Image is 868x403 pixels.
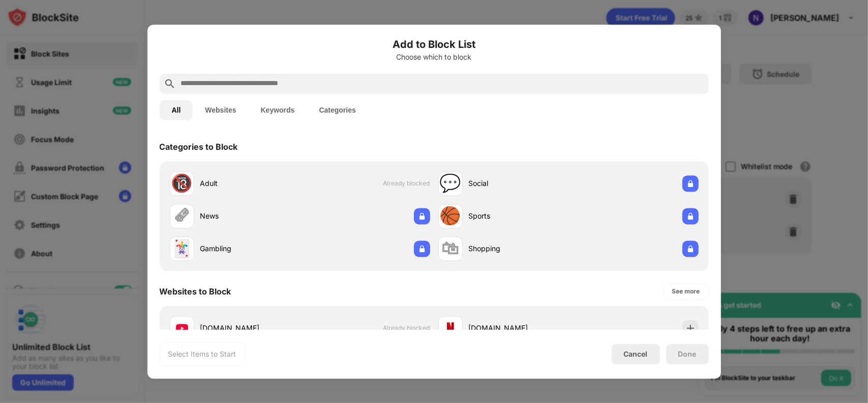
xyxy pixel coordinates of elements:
span: Already blocked [383,325,430,332]
div: [DOMAIN_NAME] [469,323,568,334]
div: Done [678,350,697,358]
div: 🃏 [171,238,193,259]
div: Websites to Block [160,286,231,297]
button: Keywords [249,100,307,120]
div: Cancel [624,350,648,359]
div: See more [672,286,700,297]
div: Social [469,178,568,189]
div: [DOMAIN_NAME] [200,323,300,334]
div: Categories to Block [160,142,238,152]
div: Choose which to block [160,53,709,61]
div: 🛍 [442,238,459,259]
h6: Add to Block List [160,37,709,52]
img: favicons [444,322,457,334]
div: 🏀 [440,206,461,227]
button: Categories [307,100,368,120]
img: search.svg [164,77,176,90]
img: favicons [176,322,188,334]
div: Select Items to Start [168,349,236,359]
div: Gambling [200,244,300,254]
div: 💬 [440,173,461,194]
div: 🔞 [171,173,193,194]
div: 🗞 [173,206,191,227]
div: Adult [200,178,300,189]
div: Sports [469,211,568,222]
div: Shopping [469,244,568,254]
button: All [160,100,193,120]
span: Already blocked [383,180,430,187]
button: Websites [193,100,248,120]
div: News [200,211,300,222]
